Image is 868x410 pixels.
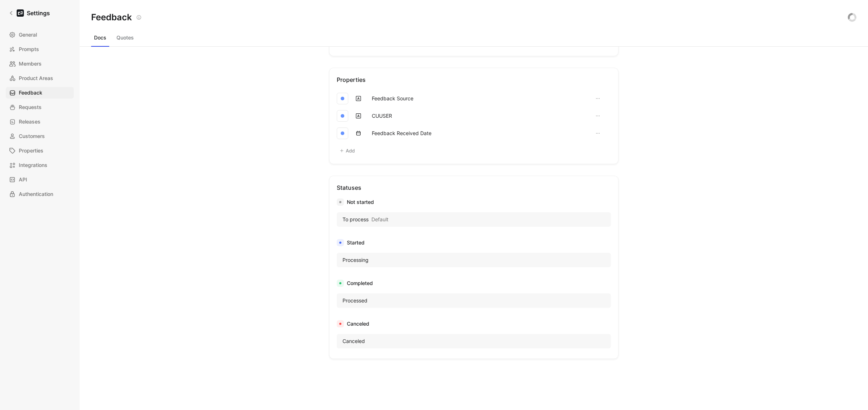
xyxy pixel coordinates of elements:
[337,146,358,156] button: Add
[337,75,611,84] div: Properties
[6,159,74,171] a: Integrations
[19,59,42,68] span: Members
[337,279,611,288] div: Completed
[6,6,53,20] a: Settings
[19,117,41,126] span: Releases
[6,188,74,200] a: Authentication
[6,72,74,84] a: Product Areas
[369,93,417,104] button: Feedback Source
[342,296,367,305] span: Processed
[19,190,53,198] span: Authentication
[6,43,74,55] a: Prompts
[91,12,132,23] h2: Feedback
[342,337,365,346] span: Canceled
[6,130,74,142] a: Customers
[6,87,74,99] a: Feedback
[369,127,435,139] button: Feedback Received Date
[6,145,74,156] a: Properties
[114,32,137,43] button: Quotes
[19,146,43,155] span: Properties
[19,88,42,97] span: Feedback
[369,110,395,122] button: CUUSER
[342,256,369,264] span: Processing
[6,101,74,113] a: Requests
[19,30,37,39] span: General
[6,29,74,41] a: General
[6,116,74,127] a: Releases
[342,215,369,224] span: To process
[6,174,74,185] a: API
[337,183,611,192] div: Statuses
[371,215,388,224] span: Default
[19,175,27,184] span: API
[19,74,53,83] span: Product Areas
[27,9,50,17] h1: Settings
[337,238,611,247] div: Started
[19,132,45,141] span: Customers
[337,319,611,328] div: Canceled
[19,45,39,54] span: Prompts
[337,198,611,206] div: Not started
[19,103,42,112] span: Requests
[6,58,74,70] a: Members
[19,161,47,170] span: Integrations
[91,32,109,43] button: Docs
